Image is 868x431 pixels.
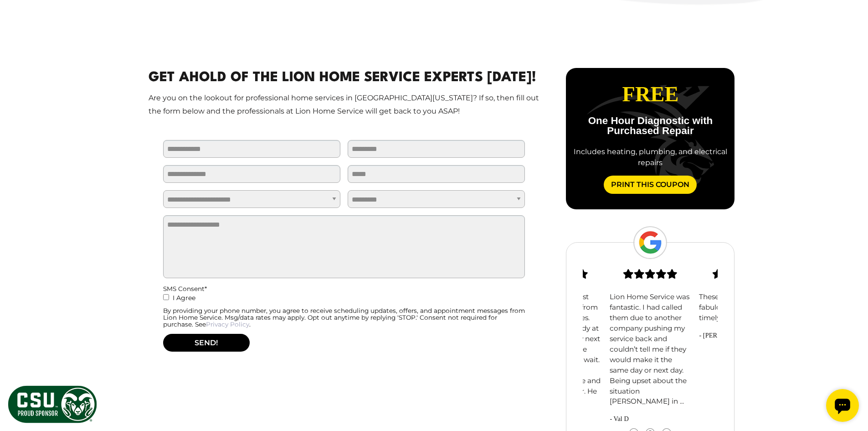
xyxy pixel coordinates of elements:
[566,68,734,209] div: slide 4
[7,384,98,424] img: CSU Sponsor Badge
[622,83,679,106] span: Free
[699,331,780,341] span: - [PERSON_NAME]
[606,251,695,425] div: slide 2 (centered)
[163,292,525,307] label: I Agree
[633,226,667,259] img: Google Logo
[695,251,784,341] div: slide 3
[573,116,727,136] p: One Hour Diagnostic with Purchased Repair
[604,176,697,194] a: Print This Coupon
[206,321,249,328] a: Privacy Policy
[163,334,250,352] button: SEND!
[149,68,540,88] h2: Get Ahold Of The Lion Home Service Experts [DATE]!
[566,68,734,209] div: carousel
[4,4,36,36] div: Open chat widget
[163,307,525,328] div: By providing your phone number, you agree to receive scheduling updates, offers, and appointment ...
[573,146,727,168] div: Includes heating, plumbing, and electrical repairs
[149,92,540,118] p: Are you on the lookout for professional home services in [GEOGRAPHIC_DATA][US_STATE]? If so, then...
[610,414,691,424] span: - Val D
[163,286,525,292] div: SMS Consent
[163,294,169,300] input: I Agree
[699,292,780,323] p: These guys have been fabulous. Efficient, timely and professional.
[610,292,691,407] p: Lion Home Service was fantastic. I had called them due to another company pushing my service back...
